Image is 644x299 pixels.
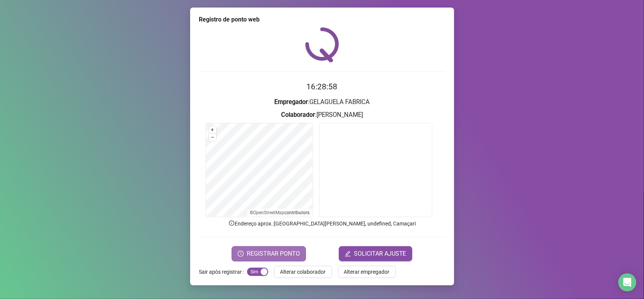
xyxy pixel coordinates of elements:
[354,249,406,258] span: SOLICITAR AJUSTE
[232,246,306,261] button: REGISTRAR PONTO
[274,266,332,278] button: Alterar colaborador
[209,126,216,133] button: +
[281,111,315,118] strong: Colaborador
[250,210,310,215] li: © contributors.
[209,134,216,141] button: –
[280,268,326,276] span: Alterar colaborador
[305,27,339,62] img: QRPoint
[338,266,396,278] button: Alterar empregador
[344,268,390,276] span: Alterar empregador
[339,246,412,261] button: editSOLICITAR AJUSTE
[307,82,338,91] time: 16:28:58
[238,251,244,257] span: clock-circle
[199,110,445,120] h3: : [PERSON_NAME]
[199,97,445,107] h3: : GELAGUELA FABRICA
[274,98,308,106] strong: Empregador
[345,251,351,257] span: edit
[199,266,247,278] label: Sair após registrar
[253,210,284,215] a: OpenStreetMap
[618,273,636,291] div: Open Intercom Messenger
[247,249,300,258] span: REGISTRAR PONTO
[199,219,445,228] p: Endereço aprox. : [GEOGRAPHIC_DATA][PERSON_NAME], undefined, Camaçari
[228,220,235,227] span: info-circle
[199,15,445,24] div: Registro de ponto web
